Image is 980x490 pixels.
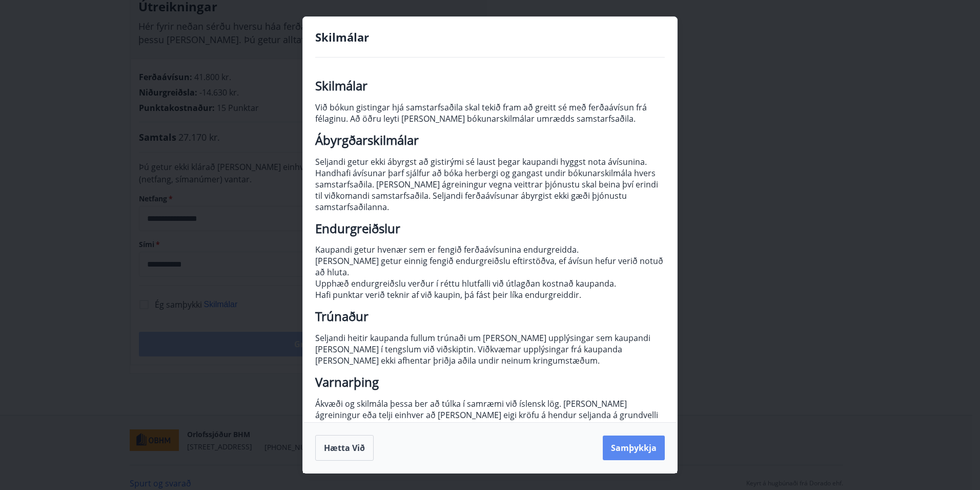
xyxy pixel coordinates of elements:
h2: Endurgreiðslur [315,223,665,234]
p: Kaupandi getur hvenær sem er fengið ferðaávísunina endurgreidda. [315,244,665,255]
p: Ákvæði og skilmála þessa ber að túlka í samræmi við íslensk lög. [PERSON_NAME] ágreiningur eða te... [315,398,665,443]
h2: Trúnaður [315,311,665,322]
h4: Skilmálar [315,29,665,45]
p: Við bókun gistingar hjá samstarfsaðila skal tekið fram að greitt sé með ferðaávísun frá félaginu.... [315,102,665,124]
p: Upphæð endurgreiðslu verður í réttu hlutfalli við útlagðan kostnað kaupanda. [315,278,665,289]
p: [PERSON_NAME] getur einnig fengið endurgreiðslu eftirstöðva, ef ávísun hefur verið notuð að hluta. [315,255,665,278]
h2: Varnarþing [315,376,665,388]
h2: Skilmálar [315,80,665,91]
h2: Ábyrgðarskilmálar [315,135,665,146]
p: Hafi punktar verið teknir af við kaupin, þá fást þeir líka endurgreiddir. [315,289,665,300]
p: Seljandi getur ekki ábyrgst að gistirými sé laust þegar kaupandi hyggst nota ávísunina. Handhafi ... [315,156,665,213]
button: Samþykkja [603,436,665,460]
p: Seljandi heitir kaupanda fullum trúnaði um [PERSON_NAME] upplýsingar sem kaupandi [PERSON_NAME] í... [315,332,665,366]
button: Hætta við [315,435,374,461]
